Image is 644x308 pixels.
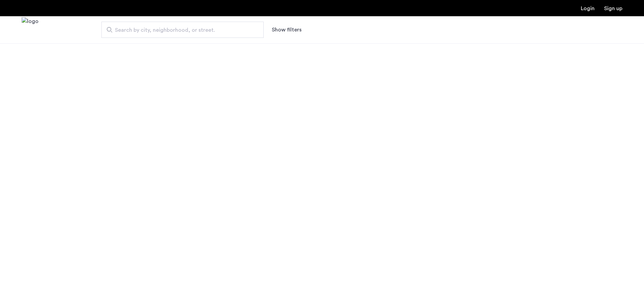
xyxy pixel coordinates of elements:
a: Login [581,6,595,11]
input: Apartment Search [101,22,264,38]
a: Cazamio Logo [22,17,39,43]
button: Show or hide filters [272,26,302,34]
span: Search by city, neighborhood, or street. [115,26,245,34]
img: logo [22,17,39,43]
a: Registration [604,6,622,11]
